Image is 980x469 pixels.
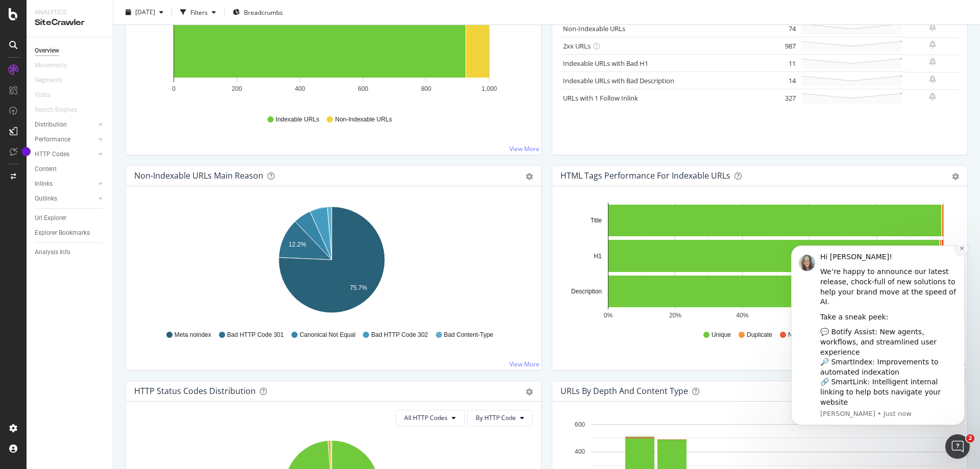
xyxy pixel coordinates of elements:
div: bell-plus [929,40,936,48]
span: Unique [712,331,731,339]
span: All HTTP Codes [404,413,448,422]
div: Inlinks [35,179,53,189]
a: Segments [35,75,72,86]
div: Search Engines [35,105,77,115]
div: Overview [35,45,59,56]
a: Indexable URLs with Bad Description [563,76,674,85]
span: 2025 Aug. 22nd [135,8,155,16]
text: 400 [295,85,305,92]
a: Distribution [35,119,95,130]
button: Filters [176,4,220,20]
a: Movements [35,60,77,71]
div: Explorer Bookmarks [35,228,90,238]
a: Performance [35,134,95,145]
text: 20% [669,312,681,319]
text: H1 [594,253,602,260]
a: Url Explorer [35,213,106,224]
td: 74 [757,20,798,37]
div: bell-plus [929,75,936,83]
div: Tooltip anchor [21,147,31,156]
div: bell-plus [929,92,936,101]
iframe: Intercom live chat [945,434,970,459]
a: Non-Indexable URLs [563,24,625,33]
svg: A chart. [560,203,955,321]
td: 14 [757,72,798,89]
div: bell-plus [929,58,936,66]
text: 600 [358,85,368,92]
div: Distribution [35,119,67,130]
text: Title [591,217,602,224]
a: Explorer Bookmarks [35,228,106,238]
iframe: Intercom notifications message [776,244,980,441]
div: Movements [35,60,67,71]
div: Analytics [35,8,105,17]
a: Outlinks [35,193,95,204]
text: 200 [232,85,242,92]
div: gear [526,388,533,396]
a: Indexable URLs with Bad H1 [563,59,648,68]
div: Non-Indexable URLs Main Reason [134,170,263,181]
button: Breadcrumbs [229,4,287,20]
a: Analysis Info [35,247,106,258]
a: 2xx URLs [563,41,591,51]
text: 12.2% [289,241,306,248]
div: HTTP Status Codes Distribution [134,386,256,396]
a: HTTP Codes [35,149,95,160]
div: SiteCrawler [35,17,105,29]
span: 2 [966,434,974,442]
a: View More [509,144,540,153]
div: URLs by Depth and Content Type [560,386,688,396]
a: Inlinks [35,179,95,189]
div: gear [952,173,959,180]
div: A chart. [134,203,529,321]
text: 600 [575,421,585,428]
span: Bad HTTP Code 302 [371,331,428,339]
div: HTML Tags Performance for Indexable URLs [560,170,730,181]
td: 327 [757,89,798,107]
span: Bad HTTP Code 301 [227,331,284,339]
a: Overview [35,45,106,56]
text: 0% [604,312,613,319]
span: Indexable URLs [276,115,319,124]
span: Bad Content-Type [444,331,494,339]
button: All HTTP Codes [396,410,464,426]
text: 1,000 [481,85,497,92]
text: 0 [172,85,176,92]
button: [DATE] [121,4,167,20]
div: Analysis Info [35,247,70,258]
div: Visits [35,90,50,101]
text: 400 [575,448,585,455]
span: Non-Indexable URLs [335,115,391,124]
div: Content [35,164,57,175]
td: 987 [757,37,798,55]
button: By HTTP Code [467,410,533,426]
text: Description [571,288,602,295]
span: Meta noindex [175,331,211,339]
td: 11 [757,55,798,72]
span: Duplicate [747,331,772,339]
text: 75.7% [350,284,367,291]
div: Performance [35,134,70,145]
div: Url Explorer [35,213,66,224]
span: Breadcrumbs [244,8,283,16]
a: Content [35,164,106,175]
span: Canonical Not Equal [300,331,355,339]
div: Filters [190,8,208,16]
div: gear [526,173,533,180]
a: View More [509,360,540,368]
text: 40% [736,312,748,319]
span: By HTTP Code [476,413,516,422]
div: Outlinks [35,193,57,204]
text: 800 [421,85,431,92]
div: Segments [35,75,62,86]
